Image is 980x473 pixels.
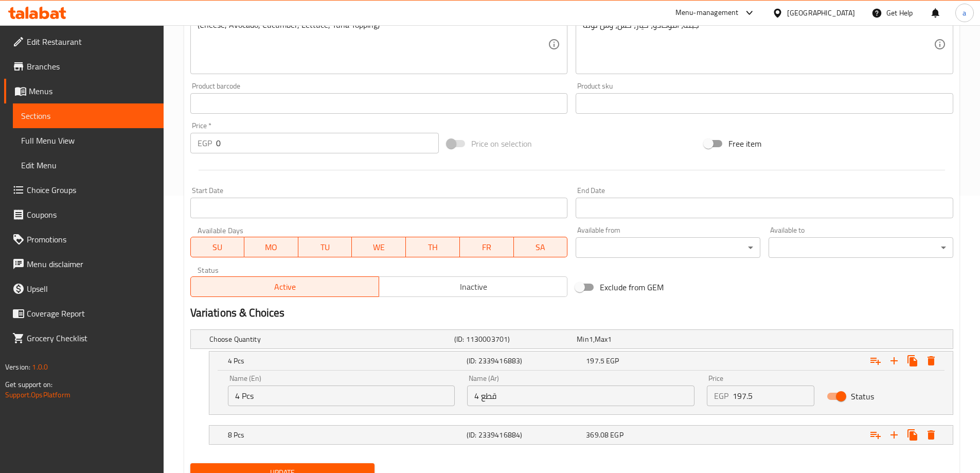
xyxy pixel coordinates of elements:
[406,237,460,257] button: TH
[608,332,612,346] span: 1
[467,430,582,440] h5: (ID: 2339416884)
[27,36,155,48] span: Edit Restaurant
[228,356,462,366] h5: 4 Pcs
[4,202,164,227] a: Coupons
[586,428,609,442] span: 369.08
[27,233,155,246] span: Promotions
[5,360,30,374] span: Version:
[728,137,761,150] span: Free item
[583,20,934,69] textarea: جبنة، أفوكادو، خيار، خس، وش تونة
[209,352,953,370] div: Expand
[191,330,953,348] div: Expand
[228,430,462,440] h5: 8 Pcs
[866,352,885,370] button: Add choice group
[4,54,164,79] a: Branches
[190,237,245,257] button: SU
[464,240,510,255] span: FR
[195,279,375,294] span: Active
[577,332,589,346] span: Min
[4,326,164,351] a: Grocery Checklist
[383,279,563,294] span: Inactive
[356,240,402,255] span: WE
[27,283,155,295] span: Upsell
[866,426,885,444] button: Add choice group
[190,276,379,297] button: Active
[13,128,164,153] a: Full Menu View
[21,134,155,147] span: Full Menu View
[27,184,155,196] span: Choice Groups
[467,386,694,406] input: Enter name Ar
[4,252,164,276] a: Menu disclaimer
[576,93,953,114] input: Please enter product sku
[410,240,456,255] span: TH
[13,103,164,128] a: Sections
[518,240,564,255] span: SA
[5,378,52,391] span: Get support on:
[963,7,966,19] span: a
[4,227,164,252] a: Promotions
[787,7,855,19] div: [GEOGRAPHIC_DATA]
[586,354,604,367] span: 197.5
[13,153,164,178] a: Edit Menu
[577,334,695,344] div: ,
[922,426,940,444] button: Delete 8 Pcs
[379,276,567,297] button: Inactive
[27,208,155,221] span: Coupons
[27,60,155,73] span: Branches
[195,240,241,255] span: SU
[29,85,155,97] span: Menus
[769,237,953,258] div: ​
[903,426,922,444] button: Clone new choice
[190,93,568,114] input: Please enter product barcode
[198,137,212,149] p: EGP
[576,237,760,258] div: ​
[922,352,940,370] button: Delete 4 Pcs
[244,237,298,257] button: MO
[190,305,953,321] h2: Variations & Choices
[27,307,155,320] span: Coverage Report
[21,110,155,122] span: Sections
[606,354,619,367] span: EGP
[733,386,814,406] input: Please enter price
[21,159,155,171] span: Edit Menu
[27,258,155,270] span: Menu disclaimer
[595,332,608,346] span: Max
[600,281,664,293] span: Exclude from GEM
[5,388,70,401] a: Support.OpsPlatform
[228,386,455,406] input: Enter name En
[851,390,874,402] span: Status
[248,240,294,255] span: MO
[27,332,155,344] span: Grocery Checklist
[302,240,348,255] span: TU
[471,137,532,150] span: Price on selection
[714,390,728,402] p: EGP
[198,20,548,69] textarea: (Cheese, Avocado, Cucumber, Lettuce, Tuna Topping)
[298,237,352,257] button: TU
[454,334,573,344] h5: (ID: 1130003701)
[885,352,903,370] button: Add new choice
[32,360,48,374] span: 1.0.0
[460,237,514,257] button: FR
[885,426,903,444] button: Add new choice
[4,276,164,301] a: Upsell
[209,334,450,344] h5: Choose Quantity
[352,237,406,257] button: WE
[514,237,568,257] button: SA
[610,428,623,442] span: EGP
[903,352,922,370] button: Clone new choice
[4,29,164,54] a: Edit Restaurant
[4,79,164,103] a: Menus
[4,301,164,326] a: Coverage Report
[4,178,164,202] a: Choice Groups
[209,426,953,444] div: Expand
[675,7,739,19] div: Menu-management
[589,332,593,346] span: 1
[467,356,582,366] h5: (ID: 2339416883)
[216,133,439,153] input: Please enter price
